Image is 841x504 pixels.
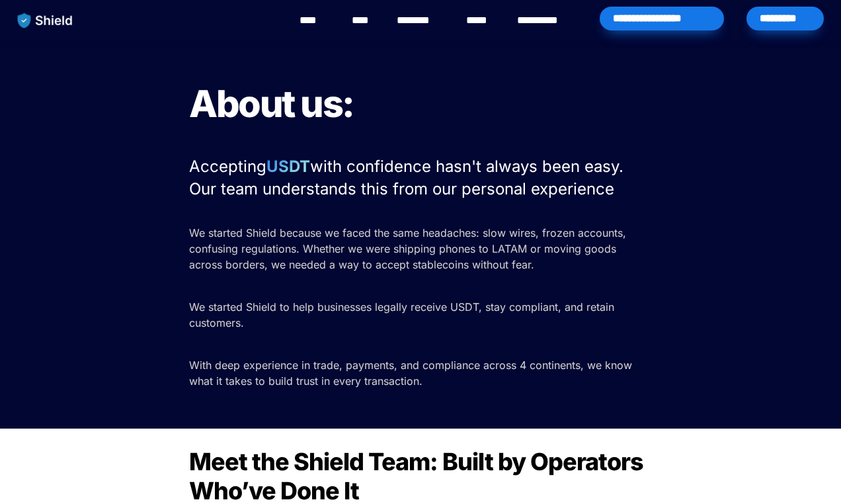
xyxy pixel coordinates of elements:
[189,358,635,388] span: With deep experience in trade, payments, and compliance across 4 continents, we know what it take...
[266,157,310,176] strong: USDT
[11,7,79,34] img: website logo
[189,300,618,329] span: We started Shield to help businesses legally receive USDT, stay compliant, and retain customers.
[189,226,629,271] span: We started Shield because we faced the same headaches: slow wires, frozen accounts, confusing reg...
[189,81,354,126] span: About us:
[189,157,266,176] span: Accepting
[189,157,628,198] span: with confidence hasn't always been easy. Our team understands this from our personal experience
